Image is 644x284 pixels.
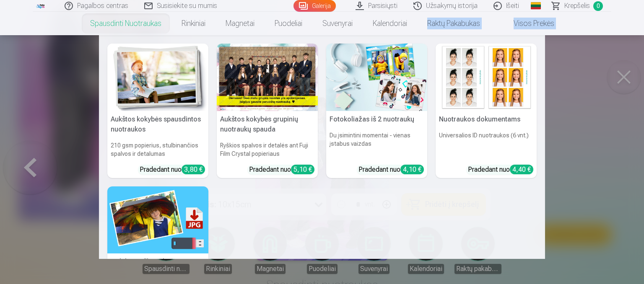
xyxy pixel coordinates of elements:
div: Pradedant nuo [358,165,424,175]
a: Raktų pakabukas [417,12,490,35]
h5: Aukštos kokybės spausdintos nuotraukos [107,111,208,138]
div: 4,10 € [400,165,424,174]
a: Suvenyrai [312,12,363,35]
a: Visos prekės [490,12,564,35]
div: 3,80 € [182,165,205,174]
a: Spausdinti nuotraukas [80,12,171,35]
a: Aukštos kokybės spausdintos nuotraukos Aukštos kokybės spausdintos nuotraukos210 gsm popierius, s... [107,44,208,178]
div: Pradedant nuo [249,165,314,175]
a: Magnetai [216,12,265,35]
h5: Fotokoliažas iš 2 nuotraukų [326,111,427,128]
a: Puodeliai [265,12,312,35]
a: Rinkiniai [171,12,216,35]
h6: Universalios ID nuotraukos (6 vnt.) [436,128,537,161]
div: Pradedant nuo [468,165,533,175]
h6: 210 gsm popierius, stulbinančios spalvos ir detalumas [107,138,208,161]
div: Pradedant nuo [140,165,205,175]
img: Didelės raiškos skaitmeninė nuotrauka JPG formatu [107,186,208,254]
h6: Ryškios spalvos ir detalės ant Fuji Film Crystal popieriaus [217,138,318,161]
div: 5,10 € [291,165,314,174]
img: /fa2 [36,3,45,8]
h5: Aukštos kokybės grupinių nuotraukų spauda [217,111,318,138]
a: Fotokoliažas iš 2 nuotraukųFotokoliažas iš 2 nuotraukųDu įsimintini momentai - vienas įstabus vai... [326,44,427,178]
h5: Nuotraukos dokumentams [436,111,537,128]
span: 0 [593,1,603,11]
div: 4,40 € [510,165,533,174]
img: Fotokoliažas iš 2 nuotraukų [326,44,427,111]
h6: Du įsimintini momentai - vienas įstabus vaizdas [326,128,427,161]
img: Aukštos kokybės spausdintos nuotraukos [107,44,208,111]
a: Aukštos kokybės grupinių nuotraukų spaudaRyškios spalvos ir detalės ant Fuji Film Crystal popieri... [217,44,318,178]
span: Krepšelis [564,1,590,11]
a: Nuotraukos dokumentamsNuotraukos dokumentamsUniversalios ID nuotraukos (6 vnt.)Pradedant nuo4,40 € [436,44,537,178]
img: Nuotraukos dokumentams [436,44,537,111]
h5: Didelės raiškos skaitmeninė nuotrauka JPG formatu [107,253,208,280]
a: Kalendoriai [363,12,417,35]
